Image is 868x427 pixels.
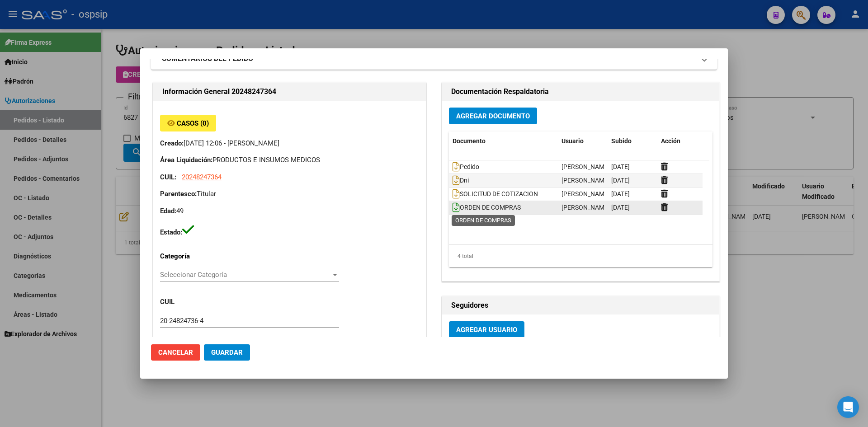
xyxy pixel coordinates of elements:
[451,300,710,311] h2: Seguidores
[608,131,657,151] datatable-header-cell: Subido
[561,163,610,170] span: [PERSON_NAME]
[177,119,209,127] span: Casos (0)
[211,348,243,357] span: Guardar
[456,112,530,120] span: Agregar Documento
[611,190,630,197] span: [DATE]
[160,173,176,181] strong: CUIL:
[160,207,176,215] strong: Edad:
[160,297,238,307] p: CUIL
[611,163,630,170] span: [DATE]
[160,155,419,165] p: PRODUCTOS E INSUMOS MEDICOS
[561,177,610,184] span: [PERSON_NAME]
[558,131,608,151] datatable-header-cell: Usuario
[449,108,537,124] button: Agregar Documento
[449,131,558,151] datatable-header-cell: Documento
[162,86,417,97] h2: Información General 20248247364
[837,396,859,418] div: Open Intercom Messenger
[160,139,184,147] strong: Creado:
[160,138,419,149] p: [DATE] 12:06 - [PERSON_NAME]
[661,137,680,145] span: Acción
[160,115,216,131] button: Casos (0)
[453,137,486,145] span: Documento
[453,177,469,184] span: Dni
[449,321,524,338] button: Agregar Usuario
[561,204,610,211] span: [PERSON_NAME]
[160,271,331,279] span: Seleccionar Categoría
[160,228,182,236] strong: Estado:
[561,137,584,145] span: Usuario
[204,344,250,361] button: Guardar
[160,189,419,199] p: Titular
[453,204,521,211] span: ORDEN DE COMPRAS
[160,206,419,216] p: 49
[561,190,610,197] span: [PERSON_NAME]
[611,137,632,145] span: Subido
[151,344,200,361] button: Cancelar
[160,251,238,262] p: Categoría
[158,348,193,357] span: Cancelar
[449,245,712,267] div: 4 total
[657,131,703,151] datatable-header-cell: Acción
[611,204,630,211] span: [DATE]
[453,163,479,170] span: Pedido
[456,326,517,334] span: Agregar Usuario
[453,190,538,197] span: SOLICITUD DE COTIZACION
[451,86,710,97] h2: Documentación Respaldatoria
[160,156,212,164] strong: Área Liquidación:
[611,177,630,184] span: [DATE]
[182,173,222,181] span: 20248247364
[160,190,197,198] strong: Parentesco:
